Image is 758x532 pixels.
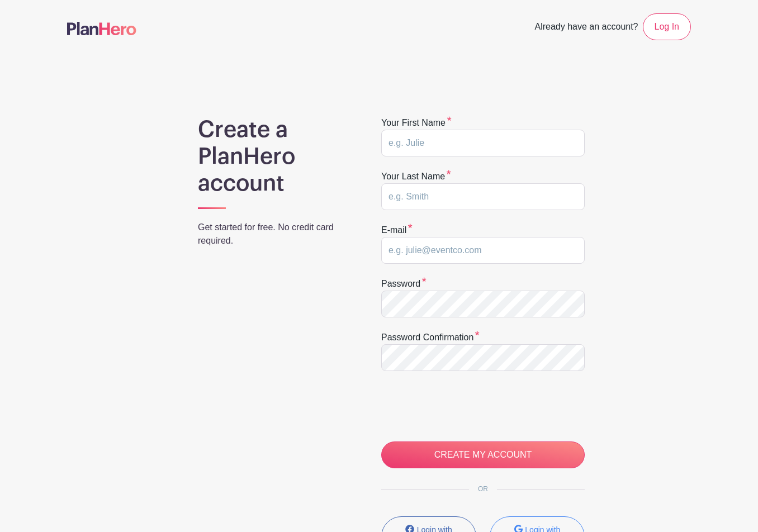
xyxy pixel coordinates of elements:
span: Already have an account? [535,16,638,40]
h1: Create a PlanHero account [198,116,352,197]
label: E-mail [381,224,413,237]
iframe: reCAPTCHA [381,384,551,428]
label: Password [381,277,427,291]
label: Your last name [381,170,451,183]
input: e.g. Smith [381,183,585,210]
span: OR [469,485,497,493]
input: CREATE MY ACCOUNT [381,441,585,468]
input: e.g. Julie [381,130,585,156]
input: e.g. julie@eventco.com [381,237,585,264]
img: logo-507f7623f17ff9eddc593b1ce0a138ce2505c220e1c5a4e2b4648c50719b7d32.svg [67,22,136,35]
p: Get started for free. No credit card required. [198,221,352,248]
label: Your first name [381,116,452,130]
a: Log In [643,13,691,40]
label: Password confirmation [381,331,480,344]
